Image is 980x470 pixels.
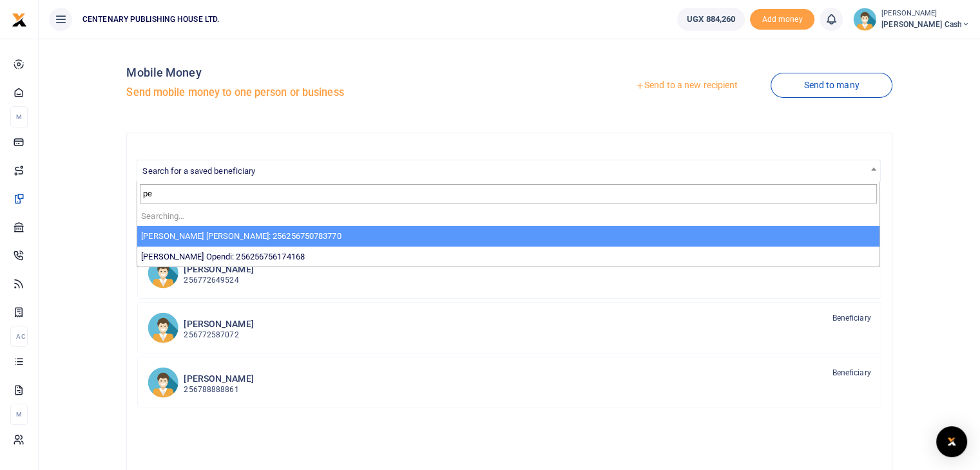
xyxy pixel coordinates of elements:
label: [PERSON_NAME] Opendi: 256256756174168 [141,250,305,263]
h6: [PERSON_NAME] [184,264,253,275]
a: Send to a new recipient [602,74,771,97]
p: 256788888861 [184,384,253,396]
h4: Mobile Money [126,66,504,80]
span: [PERSON_NAME] Cash [881,19,970,30]
p: 256772649524 [184,274,253,287]
img: BK [148,258,178,288]
li: Toup your wallet [750,9,814,30]
div: Open Intercom Messenger [936,426,967,457]
a: Send to many [771,73,892,98]
a: JB [PERSON_NAME] 256788888861 Beneficiary [137,357,881,408]
h6: [PERSON_NAME] [184,373,253,384]
a: profile-user [PERSON_NAME] [PERSON_NAME] Cash [853,8,970,31]
a: Add money [750,14,814,23]
span: Add money [750,9,814,30]
img: JB [148,367,178,398]
input: Search [140,184,877,203]
h5: Send mobile money to one person or business [126,86,504,99]
li: Searching… [137,206,879,227]
span: Beneficiary [832,312,870,324]
span: Beneficiary [832,367,870,379]
li: Ac [10,326,28,347]
img: LN [148,312,178,343]
a: BK [PERSON_NAME] 256772649524 Beneficiary [137,247,881,299]
p: 256772587072 [184,329,253,341]
small: [PERSON_NAME] [881,8,970,19]
a: logo-small logo-large logo-large [12,14,27,24]
h6: [PERSON_NAME] [184,319,253,330]
li: Wallet ballance [672,8,750,31]
span: UGX 884,260 [687,13,735,26]
span: CENTENARY PUBLISHING HOUSE LTD. [77,14,224,25]
li: M [10,106,28,127]
label: [PERSON_NAME] [PERSON_NAME]: 256256750783770 [141,230,341,243]
span: Search for a saved beneficiary [137,160,880,182]
span: Search for a saved beneficiary [142,166,255,176]
span: Search for a saved beneficiary [137,160,879,180]
a: UGX 884,260 [677,8,745,31]
img: logo-small [12,12,27,28]
li: M [10,404,28,425]
a: LN [PERSON_NAME] 256772587072 Beneficiary [137,302,881,353]
img: profile-user [853,8,876,31]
